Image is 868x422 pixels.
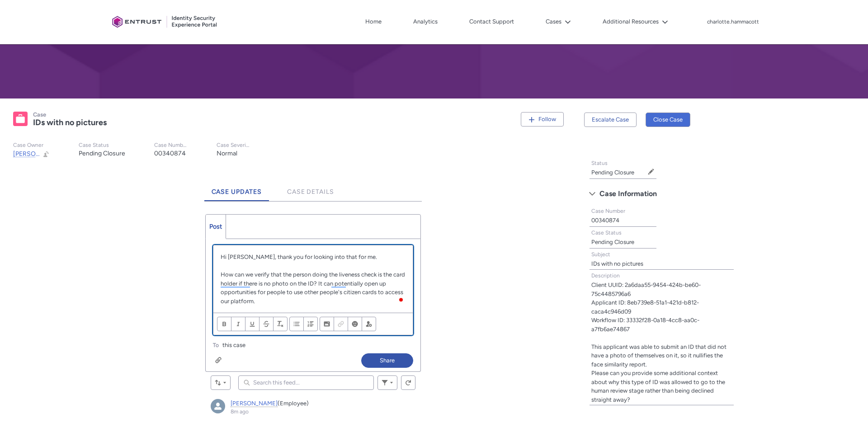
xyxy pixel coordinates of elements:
img: External User - Kushal (null) [211,399,225,413]
span: Case Number [591,208,625,214]
span: [PERSON_NAME] [13,150,64,158]
p: Case Owner [13,142,50,149]
span: this case [222,341,245,350]
button: Insert Emoji [348,317,362,331]
button: Numbered List [303,317,318,331]
p: How can we verify that the person doing the liveness check is the card holder if there is no phot... [221,270,406,305]
div: To enrich screen reader interactions, please activate Accessibility in Grammarly extension settings [213,245,413,313]
span: Case Status [591,230,622,236]
span: Case Information [599,187,657,201]
button: Escalate Case [584,113,637,127]
ul: Format text [217,317,288,331]
button: Case Information [585,187,739,201]
records-entity-label: Case [33,111,46,118]
p: Hi [PERSON_NAME], thank you for looking into that for me. [221,253,406,262]
span: Status [591,160,608,166]
span: (Employee) [278,400,309,407]
a: [PERSON_NAME] [231,400,278,407]
lightning-formatted-text: IDs with no pictures [33,117,107,127]
ul: Insert content [320,317,376,331]
button: User Profile charlotte.hammacott [707,17,759,26]
span: Description [591,272,620,279]
lightning-formatted-text: Normal [217,150,237,157]
span: To [213,342,219,348]
button: Edit Status [647,168,655,175]
lightning-formatted-text: Pending Closure [591,169,634,176]
span: Post [209,223,222,230]
button: Image [320,317,334,331]
button: Link [334,317,348,331]
button: Close Case [646,113,690,127]
button: Underline [245,317,259,331]
a: Post [206,215,226,239]
button: Bold [217,317,231,331]
button: Follow [521,112,564,127]
button: Strikethrough [259,317,274,331]
button: Change Owner [42,150,50,158]
lightning-formatted-text: 00340874 [591,217,619,224]
lightning-formatted-text: Client UUID: 2a6daa55-9454-424b-be60-75c4485796a6 Applicant ID: 8eb739e8-51a1-421d-b812-caca4c946... [591,281,726,403]
a: Case Updates [204,176,269,201]
a: Analytics, opens in new tab [411,15,440,28]
span: Case Details [287,188,334,196]
lightning-formatted-text: Pending Closure [591,239,634,245]
span: Subject [591,251,610,258]
p: Case Severity [217,142,250,149]
button: Share [361,353,413,368]
span: Follow [538,116,556,122]
input: Search this feed... [238,375,374,390]
a: 8m ago [231,408,249,415]
lightning-formatted-text: IDs with no pictures [591,260,643,267]
button: Remove Formatting [273,317,288,331]
ul: Align text [289,317,318,331]
div: Kushal [211,399,225,413]
lightning-formatted-text: Pending Closure [79,150,125,157]
p: Case Status [79,142,125,149]
a: Home [363,15,384,28]
a: Case Details [280,176,341,201]
button: Cases [543,15,573,28]
span: Case Updates [212,188,262,196]
p: charlotte.hammacott [707,19,759,25]
button: @Mention people and groups [362,317,376,331]
p: Case Number [154,142,188,149]
button: Bulleted List [289,317,304,331]
button: Additional Resources [600,15,670,28]
lightning-formatted-text: 00340874 [154,150,186,157]
a: Contact Support [467,15,516,28]
button: Refresh this feed [401,375,415,390]
div: Chatter Publisher [205,214,421,372]
button: Italic [231,317,245,331]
